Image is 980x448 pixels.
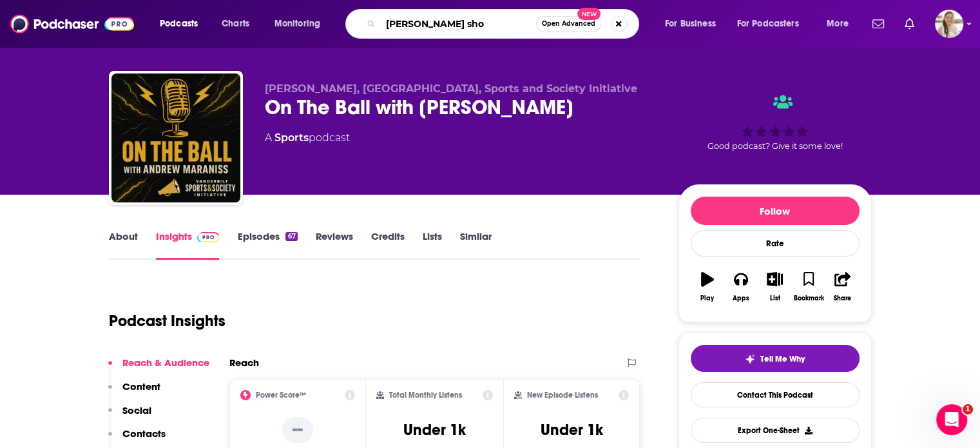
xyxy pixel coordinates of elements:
[691,345,860,372] button: tell me why sparkleTell Me Why
[265,130,350,146] div: A podcast
[536,16,601,32] button: Open AdvancedNew
[825,264,859,310] button: Share
[122,427,166,440] p: Contacts
[542,21,595,27] span: Open Advanced
[541,420,603,440] h3: Under 1k
[237,230,297,260] a: Episodes67
[691,264,724,310] button: Play
[381,14,536,34] input: Search podcasts, credits, & more...
[122,404,151,416] p: Social
[423,230,442,260] a: Lists
[274,15,320,33] span: Monitoring
[109,230,138,260] a: About
[274,131,309,144] a: Sports
[577,8,600,20] span: New
[700,295,714,302] div: Play
[724,264,758,310] button: Apps
[265,83,637,95] span: [PERSON_NAME], [GEOGRAPHIC_DATA], Sports and Society Initiative
[265,14,337,34] button: open menu
[316,230,353,260] a: Reviews
[108,380,160,404] button: Content
[935,10,963,38] img: User Profile
[160,15,198,33] span: Podcasts
[156,230,220,260] a: InsightsPodchaser Pro
[737,15,799,33] span: For Podcasters
[109,311,226,331] h1: Podcast Insights
[371,230,405,260] a: Credits
[691,230,860,257] div: Rate
[151,14,215,34] button: open menu
[10,12,134,36] img: Podchaser - Follow, Share and Rate Podcasts
[827,15,849,33] span: More
[656,14,732,34] button: open menu
[108,356,209,380] button: Reach & Audience
[285,232,297,241] div: 67
[229,356,259,369] h2: Reach
[282,417,313,443] p: --
[818,14,865,34] button: open menu
[358,9,651,39] div: Search podcasts, credits, & more...
[729,14,818,34] button: open menu
[792,264,825,310] button: Bookmark
[389,391,462,400] h2: Total Monthly Listens
[403,420,466,440] h3: Under 1k
[122,356,209,369] p: Reach & Audience
[770,295,780,302] div: List
[691,382,860,407] a: Contact This Podcast
[745,354,755,364] img: tell me why sparkle
[733,295,749,302] div: Apps
[793,295,823,302] div: Bookmark
[758,264,791,310] button: List
[760,354,805,364] span: Tell Me Why
[691,418,860,443] button: Export One-Sheet
[460,230,492,260] a: Similar
[222,15,249,33] span: Charts
[108,404,151,428] button: Social
[213,14,257,34] a: Charts
[834,295,851,302] div: Share
[122,380,160,393] p: Content
[935,10,963,38] button: Show profile menu
[678,83,872,162] div: Good podcast? Give it some love!
[111,73,240,202] img: On The Ball with Andrew Maraniss
[527,391,598,400] h2: New Episode Listens
[899,13,919,35] a: Show notifications dropdown
[197,232,220,242] img: Podchaser Pro
[256,391,306,400] h2: Power Score™
[867,13,889,35] a: Show notifications dropdown
[665,15,716,33] span: For Business
[691,197,860,225] button: Follow
[936,404,967,435] iframe: Intercom live chat
[935,10,963,38] span: Logged in as acquavie
[963,404,973,414] span: 1
[707,141,843,151] span: Good podcast? Give it some love!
